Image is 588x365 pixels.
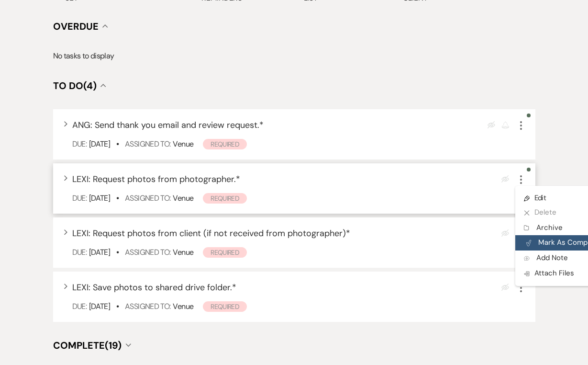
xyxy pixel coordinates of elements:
span: Due: [72,301,87,311]
span: LEXI: Save photos to shared drive folder. * [72,282,236,293]
button: Overdue [53,22,108,31]
b: • [116,193,119,203]
button: To Do(4) [53,81,106,91]
span: Complete (19) [53,339,122,352]
button: LEXI: Request photos from photographer.* [72,175,240,183]
span: Required [203,247,247,258]
span: Venue [173,247,193,257]
span: ANG: Send thank you email and review request. * [72,119,264,131]
span: Venue [173,301,193,311]
span: LEXI: Request photos from client (if not received from photographer) * [72,228,350,239]
span: To Do (4) [53,80,97,92]
b: • [116,301,119,311]
span: Venue [173,139,193,149]
span: Venue [173,193,193,203]
span: Due: [72,193,87,203]
span: Due: [72,247,87,257]
span: [DATE] [89,139,110,149]
span: Overdue [53,20,99,33]
span: Required [203,139,247,149]
button: LEXI: Request photos from client (if not received from photographer)* [72,229,350,238]
span: Due: [72,139,87,149]
b: • [116,247,119,257]
span: Assigned To: [125,139,170,149]
span: Attach Files [524,268,574,278]
button: Complete(19) [53,341,131,350]
p: No tasks to display [53,50,535,62]
span: LEXI: Request photos from photographer. * [72,173,240,185]
button: LEXI: Save photos to shared drive folder.* [72,283,236,292]
span: [DATE] [89,301,110,311]
button: ANG: Send thank you email and review request.* [72,121,264,129]
span: Assigned To: [125,301,170,311]
span: [DATE] [89,193,110,203]
span: Required [203,301,247,312]
span: Assigned To: [125,193,170,203]
span: [DATE] [89,247,110,257]
span: Assigned To: [125,247,170,257]
b: • [116,139,119,149]
span: Required [203,193,247,204]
